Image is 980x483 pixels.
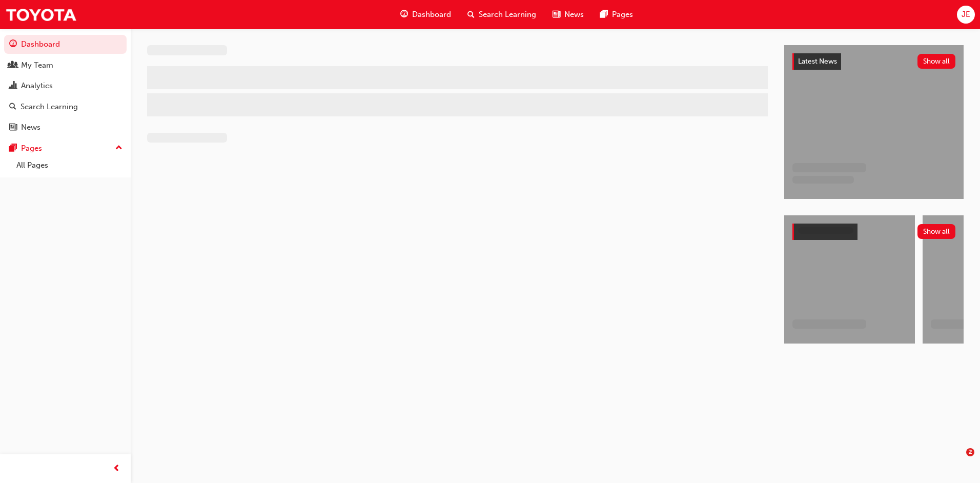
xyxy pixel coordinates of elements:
[5,3,77,26] img: Trak
[115,142,122,155] span: up-icon
[392,4,459,25] a: guage-iconDashboard
[4,33,127,139] button: DashboardMy TeamAnalyticsSearch LearningNews
[9,40,17,49] span: guage-icon
[4,139,127,158] button: Pages
[4,76,127,95] a: Analytics
[113,462,120,475] span: prev-icon
[9,103,16,112] span: search-icon
[917,54,956,69] button: Show all
[21,80,53,92] div: Analytics
[467,8,475,21] span: search-icon
[459,4,544,25] a: search-iconSearch Learning
[400,8,408,21] span: guage-icon
[4,118,127,137] a: News
[4,35,127,54] a: Dashboard
[21,122,40,133] div: News
[612,9,633,21] span: Pages
[412,9,451,21] span: Dashboard
[544,4,592,25] a: news-iconNews
[12,157,127,173] a: All Pages
[966,448,974,456] span: 2
[9,123,17,132] span: news-icon
[600,8,608,21] span: pages-icon
[792,224,955,240] a: Show all
[962,9,970,21] span: JE
[957,6,975,24] button: JE
[917,224,956,239] button: Show all
[564,9,584,21] span: News
[479,9,536,21] span: Search Learning
[945,448,970,473] iframe: Intercom live chat
[9,144,17,153] span: pages-icon
[21,101,78,113] div: Search Learning
[21,143,42,154] div: Pages
[792,53,955,70] a: Latest NewsShow all
[9,82,17,91] span: chart-icon
[553,8,560,21] span: news-icon
[798,57,837,66] span: Latest News
[4,97,127,116] a: Search Learning
[592,4,641,25] a: pages-iconPages
[21,59,53,71] div: My Team
[4,56,127,75] a: My Team
[9,61,17,70] span: people-icon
